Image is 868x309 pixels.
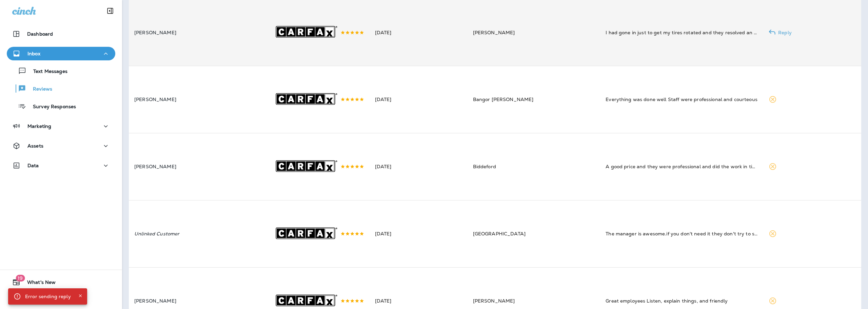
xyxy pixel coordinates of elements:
[101,4,120,18] button: Collapse Sidebar
[473,30,515,36] span: [PERSON_NAME]
[7,81,115,96] button: Reviews
[27,51,40,56] p: Inbox
[26,86,52,93] p: Reviews
[134,231,263,236] p: Unlinked Customer
[473,96,534,102] span: Bangor [PERSON_NAME]
[473,231,526,237] span: [GEOGRAPHIC_DATA]
[775,30,792,35] p: Reply
[606,230,758,237] div: The manager is awesome.if you don't need it they don't try to sell it to you
[7,99,115,113] button: Survey Responses
[7,139,115,153] button: Assets
[7,64,115,78] button: Text Messages
[7,275,115,289] button: 19What's New
[134,164,263,169] p: [PERSON_NAME]
[606,163,758,170] div: A good price and they were professional and did the work in timely manner.
[20,279,56,288] span: What's New
[134,97,263,102] p: [PERSON_NAME]
[7,27,115,41] button: Dashboard
[26,69,67,75] p: Text Messages
[7,119,115,133] button: Marketing
[7,159,115,172] button: Data
[134,30,263,35] p: [PERSON_NAME]
[370,133,468,200] td: [DATE]
[27,143,43,149] p: Assets
[134,298,263,304] p: [PERSON_NAME]
[16,275,25,282] span: 19
[27,31,53,37] p: Dashboard
[25,290,71,303] div: Error sending reply
[7,47,115,60] button: Inbox
[76,292,84,300] button: Close
[27,123,51,129] p: Marketing
[7,292,115,305] button: Support
[370,66,468,133] td: [DATE]
[26,104,76,110] p: Survey Responses
[606,297,758,304] div: Great employees Listen, explain things, and friendly
[370,200,468,267] td: [DATE]
[473,163,496,170] span: Biddeford
[606,29,758,36] div: I had gone in just to get my tires rotated and they resolved an issue that I had with my tire pre...
[606,96,758,103] div: Everything was done well Staff were professional and courteous
[27,163,39,168] p: Data
[473,298,515,304] span: [PERSON_NAME]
